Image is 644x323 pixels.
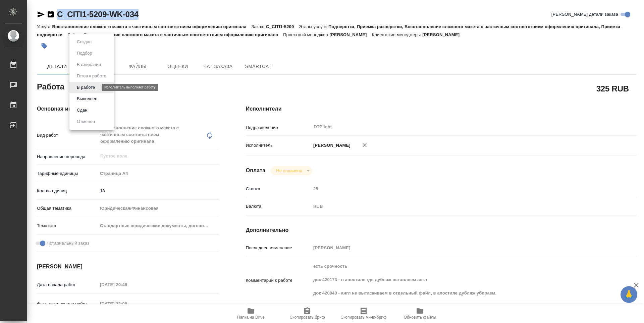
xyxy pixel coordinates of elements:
[75,107,89,114] button: Сдан
[75,38,94,46] button: Создан
[75,50,94,57] button: Подбор
[75,61,103,68] button: В ожидании
[75,84,97,91] button: В работе
[75,118,97,125] button: Отменен
[75,95,99,103] button: Выполнен
[75,72,108,80] button: Готов к работе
